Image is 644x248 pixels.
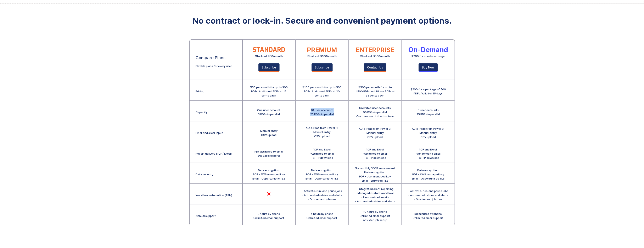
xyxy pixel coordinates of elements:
div: 10 user accounts 25 PDFs in parallel [310,108,334,116]
div: Auto-read from Power BI Manual entry CSV upload [412,127,444,139]
div: 4 hours by phone Unlimited email support [307,212,337,220]
div: $50 per month for up to 300 PDFs. Additional PDFs at 12 cents each [249,85,289,98]
div: Filter and slicer input [196,131,223,135]
div: Flexible plans for every user [196,64,232,68]
div: Data encryption: PDF - AWS managed key Email - Opportunistic TLS [412,168,445,181]
div: 5 user accounts 25 PDFs in parallel [416,108,440,116]
div: Workflow automation (APIs) [196,193,232,197]
div: Data encryption: PDF - AWS managed key Email - Opportunistic TLS [306,168,338,181]
a: Buy Now [419,63,438,72]
div:  [267,192,271,196]
div: Compare Plans [196,56,226,60]
div: Starts at $50/month [255,54,283,58]
div: Report delivery (PDF / Excel) [196,151,232,156]
div: $500 per month for up to 1,500 PDFs. Additional PDFs at 35 cents each [355,85,395,98]
div: PREMIUM [307,48,337,52]
div: PDF and Excel: -Attached to email - SFTP download [310,147,334,160]
div: $100 per month for up to 500 PDFs. Additional PDFs at 20 cents each [302,85,342,98]
div: 2 hours by phone Unlimited email support [254,212,284,220]
div: PDF attached to email (No Excel export) [254,149,283,158]
strong: No contract or lock-in. Secure and convenient payment options. [192,16,452,26]
div: Annual support [196,214,216,218]
div: Auto-read from Power BI Manual entry CSV upload [359,127,391,139]
div: Pricing [196,89,205,93]
div: PDF and Excel: -Attached to email - SFTP download [363,147,387,160]
div: $200 for one-time usage [412,54,445,58]
div: ENTERPRISE [356,48,394,52]
div: Data security [196,172,213,176]
div: PDF and Excel: -Attached to email - SFTP download [416,147,441,160]
div: Data encryption: PDF - AWS managed key Email - Opportunistic TLS [252,168,285,181]
div: - Integrated client reporting - Managed custom workflows - Personalized emails - Automated retrie... [355,187,395,203]
div: $200 for a package of 500 PDFs. Valid for 15 days [408,87,448,95]
div: One user account 3 PDFs in parallel [257,108,281,116]
div: Capacity [196,110,208,114]
a: Contact Us [364,63,386,72]
div: Unlimited user accounts 50 PDFs in parallel Custom cloud infrastructure [357,106,394,118]
div: On-Demand [408,48,448,52]
a: Subscribe [312,63,333,72]
div: Auto-read from Power BI Manual entry CSV upload [306,126,338,138]
a: Subscribe [258,63,280,72]
div: Six monthly SOC2 assessment Data encryption: PDF - User managed key Email - Enforced TLS [355,166,395,183]
div: STANDARD [253,48,285,52]
div: Starts at $500/month [360,54,390,58]
div: 10 hours by phone Unlimited email support Assisted job setup [360,210,391,222]
div: 30 minutes by phone Unlimited email support [413,212,444,220]
div: Starts at $100/month [307,54,337,58]
div: Manual entry CSV upload [260,129,278,137]
div: - Activate, run, and pause jobs - Automated retries and alerts - On-demand job runs [408,189,448,201]
div: - Activate, run, and pause jobs - Automated retries and alerts - On-demand job runs [302,189,342,201]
